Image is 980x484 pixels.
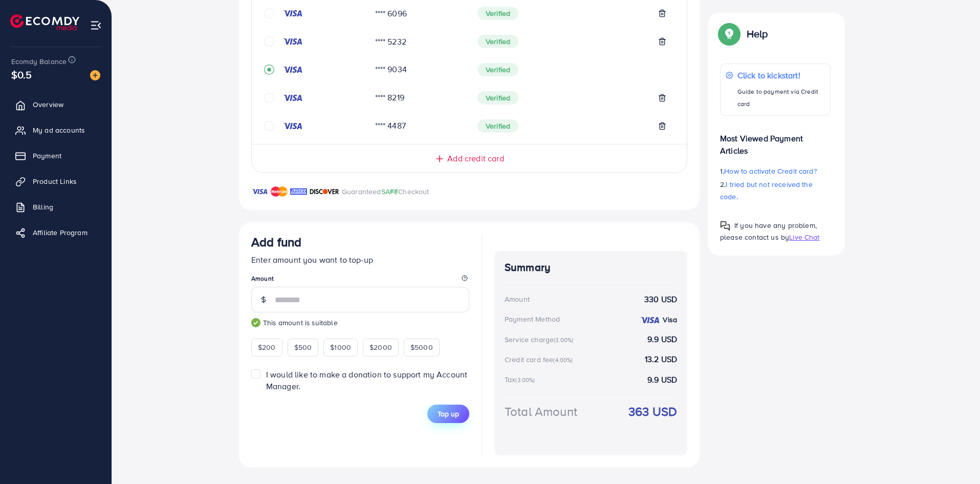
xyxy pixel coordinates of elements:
[258,342,276,352] span: $200
[640,316,660,324] img: credit
[342,185,429,198] p: Guaranteed Checkout
[720,179,813,202] span: I tried but not received the code.
[90,19,102,31] img: menu
[264,121,274,131] svg: circle
[8,171,104,192] a: Product Links
[33,202,53,212] span: Billing
[90,70,100,80] img: image
[330,342,351,352] span: $1000
[505,261,677,274] h4: Summary
[282,94,303,102] img: credit
[663,314,677,325] strong: Visa
[737,69,825,81] p: Click to kickstart!
[644,293,677,305] strong: 330 USD
[290,185,307,198] img: brand
[628,403,677,420] strong: 363 USD
[381,186,399,197] span: SAFE
[647,333,677,345] strong: 9.9 USD
[8,145,104,166] a: Payment
[264,65,274,75] svg: record circle
[505,294,530,304] div: Amount
[505,314,560,324] div: Payment Method
[553,356,573,364] small: (4.00%)
[251,318,469,328] small: This amount is suitable
[438,409,459,419] span: Top up
[505,334,576,345] div: Service charge
[720,124,831,157] p: Most Viewed Payment Articles
[505,403,577,420] div: Total Amount
[720,165,831,177] p: 1.
[747,28,768,40] p: Help
[310,185,339,198] img: brand
[251,318,260,327] img: guide
[264,8,274,18] svg: circle
[251,274,469,287] legend: Amount
[477,91,518,104] span: Verified
[447,153,504,164] span: Add credit card
[937,438,972,476] iframe: Chat
[720,25,738,43] img: Popup guide
[282,9,303,17] img: credit
[264,36,274,47] svg: circle
[8,94,104,115] a: Overview
[33,99,63,110] span: Overview
[294,342,312,352] span: $500
[505,374,538,385] div: Tax
[647,374,677,386] strong: 9.9 USD
[515,376,535,384] small: (3.00%)
[251,235,301,249] h3: Add fund
[720,178,831,203] p: 2.
[282,66,303,74] img: credit
[720,220,817,242] span: If you have any problem, please contact us by
[720,221,730,231] img: Popup guide
[410,342,433,352] span: $5000
[477,7,518,20] span: Verified
[11,56,67,67] span: Ecomdy Balance
[737,86,825,110] p: Guide to payment via Credit card
[271,185,288,198] img: brand
[33,151,61,161] span: Payment
[8,222,104,243] a: Affiliate Program
[264,93,274,103] svg: circle
[251,254,469,266] p: Enter amount you want to top-up
[33,176,77,186] span: Product Links
[33,125,85,135] span: My ad accounts
[724,166,816,176] span: How to activate Credit card?
[282,37,303,46] img: credit
[554,336,573,344] small: (3.00%)
[11,67,32,82] span: $0.5
[505,354,576,365] div: Credit card fee
[282,122,303,130] img: credit
[477,35,518,48] span: Verified
[645,353,677,365] strong: 13.2 USD
[477,119,518,133] span: Verified
[369,342,392,352] span: $2000
[8,197,104,217] a: Billing
[789,232,819,242] span: Live Chat
[427,405,469,423] button: Top up
[8,120,104,140] a: My ad accounts
[10,14,79,30] img: logo
[33,227,88,238] span: Affiliate Program
[266,369,467,392] span: I would like to make a donation to support my Account Manager.
[251,185,268,198] img: brand
[477,63,518,76] span: Verified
